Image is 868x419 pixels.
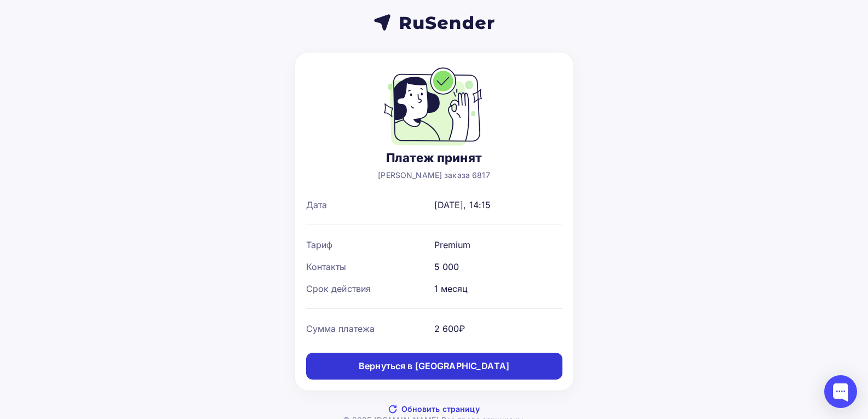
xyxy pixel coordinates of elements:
div: [PERSON_NAME] заказа 6817 [378,170,490,181]
div: Срок действия [306,282,434,295]
div: Тариф [306,238,434,251]
span: Обновить страницу [401,404,479,415]
div: Premium [434,238,471,251]
div: Контакты [306,260,434,273]
div: Платеж принят [378,150,490,165]
div: [DATE], 14:15 [434,198,491,211]
div: Вернуться в [GEOGRAPHIC_DATA] [359,360,509,372]
div: 2 600₽ [434,322,465,335]
div: Дата [306,198,434,211]
div: 1 месяц [434,282,468,295]
div: Сумма платежа [306,322,434,335]
div: 5 000 [434,260,459,273]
